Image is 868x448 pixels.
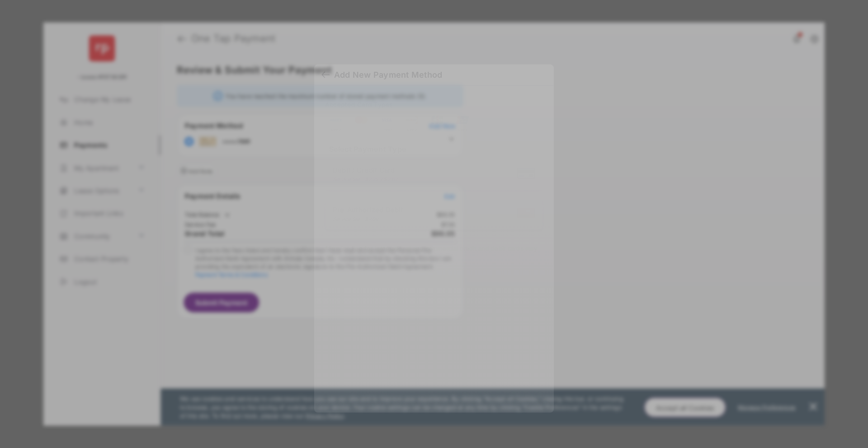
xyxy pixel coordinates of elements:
[325,244,543,261] div: * Service Fee for international and commercial credit and debit cards may vary.
[325,144,543,153] h4: Select Payment Type
[333,205,403,214] span: Pre-Authorized Debit
[333,216,403,222] div: Service fee - $7.00
[334,70,442,79] div: Add New Payment Method
[333,176,398,182] div: Service fee - $7.95 / $2.67
[401,127,423,131] span: Debit
[452,127,473,131] span: Debit
[325,127,347,131] span: Debit
[333,166,398,174] span: Debit / Credit Card
[426,127,448,131] span: Debit
[325,100,396,108] span: Accepted Card Types
[376,127,397,131] span: Credit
